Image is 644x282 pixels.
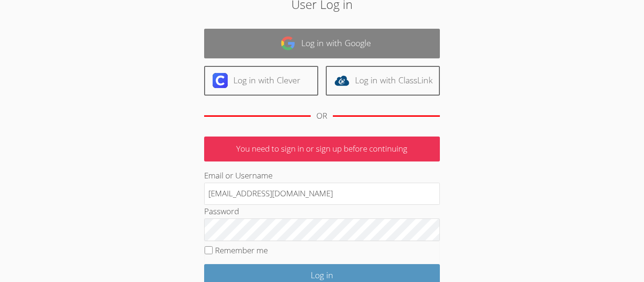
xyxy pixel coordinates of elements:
label: Password [204,206,239,217]
img: clever-logo-6eab21bc6e7a338710f1a6ff85c0baf02591cd810cc4098c63d3a4b26e2feb20.svg [213,73,228,88]
a: Log in with ClassLink [326,66,440,96]
label: Remember me [215,245,268,256]
p: You need to sign in or sign up before continuing [204,137,440,161]
a: Log in with Clever [204,66,318,96]
a: Log in with Google [204,29,440,58]
label: Email or Username [204,170,272,181]
div: OR [316,109,327,123]
img: google-logo-50288ca7cdecda66e5e0955fdab243c47b7ad437acaf1139b6f446037453330a.svg [281,36,296,51]
img: classlink-logo-d6bb404cc1216ec64c9a2012d9dc4662098be43eaf13dc465df04b49fa7ab582.svg [334,73,349,88]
